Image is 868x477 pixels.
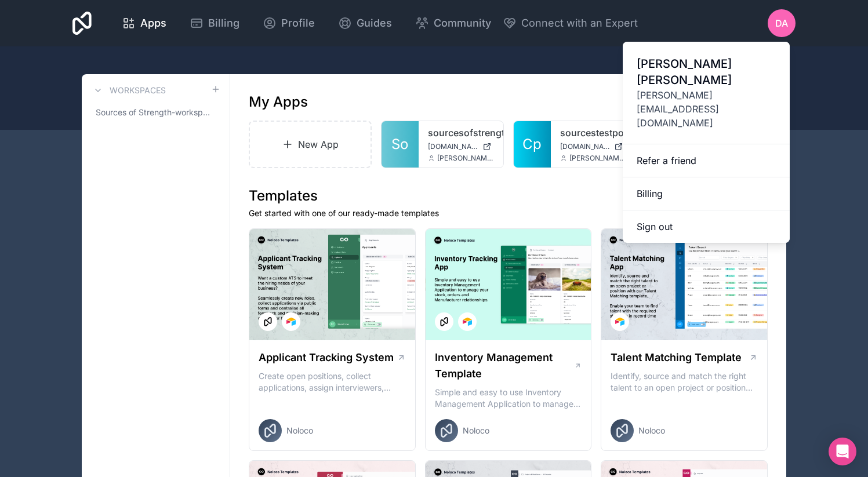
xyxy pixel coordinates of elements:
[281,15,315,31] span: Profile
[611,370,758,394] p: Identify, source and match the right talent to an open project or position with our Talent Matchi...
[637,88,776,130] span: [PERSON_NAME][EMAIL_ADDRESS][DOMAIN_NAME]
[434,15,491,31] span: Community
[569,154,626,163] span: [PERSON_NAME][EMAIL_ADDRESS][DOMAIN_NAME]
[428,142,494,151] a: [DOMAIN_NAME]
[521,15,638,31] span: Connect with an Expert
[514,121,551,168] a: Cp
[428,142,478,151] span: [DOMAIN_NAME]
[391,135,408,154] span: So
[406,10,500,36] a: Community
[286,425,313,436] span: Noloco
[611,349,742,366] h1: Talent Matching Template
[437,154,494,163] span: [PERSON_NAME][EMAIL_ADDRESS][DOMAIN_NAME]
[382,121,419,168] a: So
[249,187,768,205] h1: Templates
[91,83,166,97] a: Workspaces
[208,15,239,31] span: Billing
[775,16,788,30] span: DA
[428,126,494,140] a: sourcesofstrength
[435,387,582,410] p: Simple and easy to use Inventory Management Application to manage your stock, orders and Manufact...
[180,10,249,36] a: Billing
[637,56,776,88] span: [PERSON_NAME] [PERSON_NAME]
[560,126,626,140] a: sourcestestportal
[249,93,308,111] h1: My Apps
[91,102,220,123] a: Sources of Strength-workspace
[110,85,166,96] h3: Workspaces
[623,210,790,243] button: Sign out
[140,15,166,31] span: Apps
[435,349,574,382] h1: Inventory Management Template
[829,438,856,465] div: Open Intercom Messenger
[357,15,392,31] span: Guides
[329,10,401,36] a: Guides
[522,135,542,154] span: Cp
[286,317,296,326] img: Airtable Logo
[560,142,626,151] a: [DOMAIN_NAME]
[249,121,372,168] a: New App
[112,10,176,36] a: Apps
[96,107,211,118] span: Sources of Strength-workspace
[463,425,489,436] span: Noloco
[638,425,665,436] span: Noloco
[249,207,768,219] p: Get started with one of our ready-made templates
[623,144,790,177] a: Refer a friend
[560,142,610,151] span: [DOMAIN_NAME]
[463,317,472,326] img: Airtable Logo
[259,370,406,394] p: Create open positions, collect applications, assign interviewers, centralise candidate feedback a...
[253,10,324,36] a: Profile
[259,349,394,366] h1: Applicant Tracking System
[615,317,624,326] img: Airtable Logo
[623,177,790,210] a: Billing
[503,15,638,31] button: Connect with an Expert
